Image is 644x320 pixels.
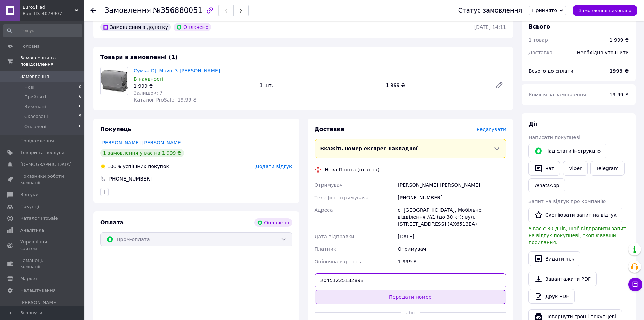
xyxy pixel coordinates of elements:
span: [DEMOGRAPHIC_DATA] [20,161,72,168]
div: [PHONE_NUMBER] [106,175,152,182]
span: Гаманець компанії [20,257,64,270]
div: 1 шт. [257,80,383,90]
span: Аналітика [20,227,44,233]
div: Необхідно уточнити [573,45,633,60]
div: успішних покупок [100,163,169,170]
div: 1 999 ₴ [396,255,508,268]
span: Запит на відгук про компанію [528,199,606,204]
span: EuroSklad [23,4,75,10]
span: Всього до сплати [528,68,573,74]
span: 100% [107,163,121,169]
span: Телефон отримувача [315,195,369,200]
span: Покупці [20,203,39,210]
span: Прийняті [24,94,46,100]
span: 0 [79,123,81,130]
time: [DATE] 14:11 [474,24,506,30]
span: Каталог ProSale: 19.99 ₴ [134,97,197,103]
span: Доставка [528,50,552,55]
span: Скасовані [24,113,48,120]
div: 1 999 ₴ [134,82,254,89]
div: Отримувач [396,243,508,255]
span: Каталог ProSale [20,215,58,222]
span: 0 [79,84,81,90]
span: Дії [528,121,537,127]
span: Головна [20,43,40,49]
span: 19.99 ₴ [610,92,629,97]
div: [DATE] [396,230,508,243]
div: 1 999 ₴ [610,37,629,43]
span: або [401,309,420,316]
span: Адреса [315,207,333,213]
div: [PERSON_NAME] [PERSON_NAME] [396,179,508,191]
a: [PERSON_NAME] [PERSON_NAME] [100,140,183,145]
button: Чат [528,161,560,176]
div: Ваш ID: 4078907 [23,10,84,17]
span: №356880051 [153,6,202,15]
span: Прийнято [532,8,557,13]
span: 6 [79,94,81,100]
span: Отримувач [315,182,343,188]
a: Друк PDF [528,289,575,304]
span: Платник [315,246,336,252]
div: 1 999 ₴ [383,80,490,90]
button: Передати номер [315,290,507,304]
img: Сумка DJI Mavic 3 рюкзак-чохол [101,67,128,95]
button: Скопіювати запит на відгук [528,208,622,222]
span: Доставка [315,126,345,133]
div: Нова Пошта (платна) [323,166,381,173]
span: Виконані [24,104,46,110]
button: Надіслати інструкцію [528,144,606,158]
div: Оплачено [174,23,211,31]
span: Замовлення виконано [579,8,631,13]
div: 1 замовлення у вас на 1 999 ₴ [100,149,184,157]
span: Оплата [100,219,124,226]
button: Замовлення виконано [573,5,637,16]
span: 1 товар [528,37,548,43]
div: [PHONE_NUMBER] [396,191,508,204]
button: Видати чек [528,251,580,266]
span: Всього [528,23,550,30]
span: Повідомлення [20,138,54,144]
input: Номер експрес-накладної [315,273,507,287]
span: Оціночна вартість [315,259,361,264]
span: Маркет [20,275,38,282]
span: Вкажіть номер експрес-накладної [320,146,418,151]
span: Оплачені [24,123,46,130]
span: Товари та послуги [20,150,64,156]
span: У вас є 30 днів, щоб відправити запит на відгук покупцеві, скопіювавши посилання. [528,226,626,245]
span: 16 [77,104,81,110]
span: Редагувати [477,127,506,132]
div: Статус замовлення [458,7,522,14]
span: [PERSON_NAME] та рахунки [20,299,64,319]
a: Telegram [590,161,625,176]
span: Залишок: 7 [134,90,163,96]
div: Повернутися назад [90,7,96,14]
div: Оплачено [254,218,292,227]
div: Замовлення з додатку [100,23,171,31]
span: Додати відгук [255,163,292,169]
b: 1999 ₴ [609,68,629,74]
a: WhatsApp [528,178,565,192]
a: Редагувати [492,78,506,92]
span: Дата відправки [315,234,355,239]
span: Замовлення [20,73,49,80]
a: Сумка DJI Mavic 3 [PERSON_NAME] [134,68,220,73]
span: Товари в замовленні (1) [100,54,178,61]
span: Відгуки [20,192,38,198]
span: Управління сайтом [20,239,64,251]
input: Пошук [3,24,82,37]
span: Налаштування [20,287,56,294]
span: Комісія за замовлення [528,92,586,97]
span: Замовлення та повідомлення [20,55,84,67]
span: В наявності [134,76,164,82]
a: Завантажити PDF [528,272,597,286]
a: Viber [563,161,587,176]
span: 9 [79,113,81,120]
button: Чат з покупцем [628,278,642,291]
span: Покупець [100,126,132,133]
span: Показники роботи компанії [20,173,64,186]
span: Замовлення [104,6,151,15]
div: с. [GEOGRAPHIC_DATA], Мобільне відділення №1 (до 30 кг): вул. [STREET_ADDRESS] (АХ6513ЕА) [396,204,508,230]
span: Написати покупцеві [528,135,580,140]
span: Нові [24,84,34,90]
